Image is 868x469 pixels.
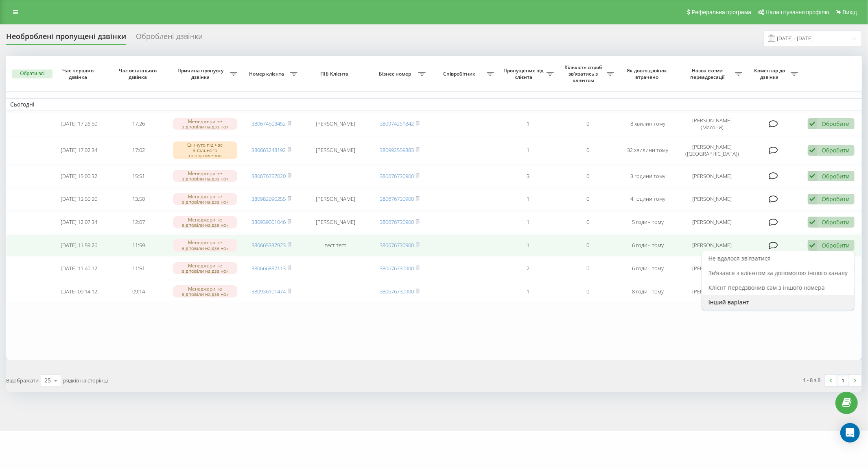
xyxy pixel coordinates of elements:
[251,172,286,180] a: 380676757020
[678,211,746,233] td: [PERSON_NAME]
[173,262,237,274] div: Менеджери не відповіли на дзвінок
[502,67,547,80] span: Пропущених від клієнта
[822,172,850,180] div: Обробити
[498,113,558,135] td: 1
[49,258,109,279] td: [DATE] 11:40:12
[380,288,414,295] a: 380676730900
[251,120,286,127] a: 380674503452
[708,298,749,306] span: Інший варіант
[173,239,237,251] div: Менеджери не відповіли на дзвінок
[692,9,752,15] span: Реферальна програма
[498,165,558,187] td: 3
[822,218,850,226] div: Обробити
[558,113,618,135] td: 0
[173,141,237,159] div: Скинуто під час вітального повідомлення
[380,195,414,202] a: 380676730900
[678,165,746,187] td: [PERSON_NAME]
[109,281,168,302] td: 09:14
[380,120,414,127] a: 380974251842
[173,67,230,80] span: Причина пропуску дзвінка
[63,377,108,384] span: рядків на сторінці
[750,67,791,80] span: Коментар до дзвінка
[558,281,618,302] td: 0
[434,71,487,77] span: Співробітник
[822,120,850,128] div: Обробити
[708,284,825,291] span: Клієнт передзвонив сам з іншого номера
[49,113,109,135] td: [DATE] 17:26:50
[173,285,237,297] div: Менеджери не відповіли на дзвінок
[308,71,363,77] span: ПІБ Клієнта
[843,9,857,15] span: Вихід
[109,165,168,187] td: 15:51
[44,376,51,384] div: 25
[618,211,678,233] td: 5 годин тому
[625,67,671,80] span: Як довго дзвінок втрачено
[498,234,558,256] td: 1
[678,281,746,302] td: [PERSON_NAME]
[618,258,678,279] td: 6 годин тому
[498,281,558,302] td: 1
[6,377,39,384] span: Відображати
[380,265,414,272] a: 380676730900
[678,189,746,210] td: [PERSON_NAME]
[56,67,102,80] span: Час першого дзвінка
[49,189,109,210] td: [DATE] 13:50:20
[49,165,109,187] td: [DATE] 15:00:32
[302,113,370,135] td: [PERSON_NAME]
[302,234,370,256] td: тест тест
[678,137,746,164] td: [PERSON_NAME] ([GEOGRAPHIC_DATA])
[302,211,370,233] td: [PERSON_NAME]
[12,69,52,78] button: Обрати всі
[116,67,162,80] span: Час останнього дзвінка
[558,137,618,164] td: 0
[109,234,168,256] td: 11:59
[558,258,618,279] td: 0
[380,241,414,249] a: 380676730900
[6,32,126,45] div: Необроблені пропущені дзвінки
[678,113,746,135] td: [PERSON_NAME] (Масони)
[678,234,746,256] td: [PERSON_NAME]
[109,211,168,233] td: 12:07
[558,165,618,187] td: 0
[822,195,850,203] div: Обробити
[109,258,168,279] td: 11:51
[251,195,286,202] a: 380982090255
[618,234,678,256] td: 6 годин тому
[618,165,678,187] td: 3 години тому
[49,137,109,164] td: [DATE] 17:02:34
[251,241,286,249] a: 380665337923
[840,423,860,443] div: Open Intercom Messenger
[498,137,558,164] td: 1
[251,288,286,295] a: 380936101474
[49,281,109,302] td: [DATE] 09:14:12
[498,211,558,233] td: 1
[618,137,678,164] td: 32 хвилини тому
[173,118,237,130] div: Менеджери не відповіли на дзвінок
[374,71,418,77] span: Бізнес номер
[251,265,286,272] a: 380666837113
[618,281,678,302] td: 8 годин тому
[136,32,203,45] div: Оброблені дзвінки
[302,137,370,164] td: [PERSON_NAME]
[380,218,414,226] a: 380676730900
[173,216,237,228] div: Менеджери не відповіли на дзвінок
[302,189,370,210] td: [PERSON_NAME]
[708,254,771,262] span: Не вдалося зв'язатися
[251,218,286,226] a: 380939001046
[765,9,829,15] span: Налаштування профілю
[682,67,735,80] span: Назва схеми переадресації
[173,170,237,182] div: Менеджери не відповіли на дзвінок
[558,211,618,233] td: 0
[498,258,558,279] td: 2
[678,258,746,279] td: [PERSON_NAME]
[558,234,618,256] td: 0
[173,193,237,205] div: Менеджери не відповіли на дзвінок
[251,146,286,154] a: 380663248192
[803,376,821,384] div: 1 - 8 з 8
[380,172,414,180] a: 380676730900
[618,113,678,135] td: 8 хвилин тому
[558,189,618,210] td: 0
[109,189,168,210] td: 13:50
[109,113,168,135] td: 17:26
[498,189,558,210] td: 1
